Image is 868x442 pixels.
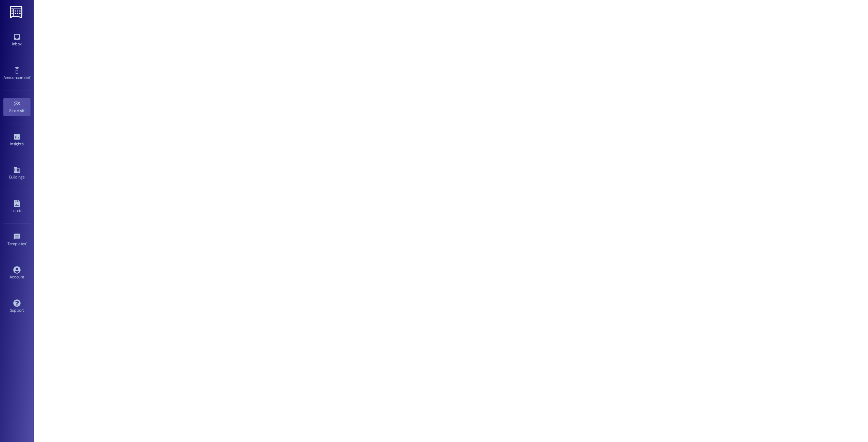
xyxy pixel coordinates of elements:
[3,31,31,49] a: Inbox
[24,107,25,112] span: •
[3,264,31,282] a: Account
[3,131,31,149] a: Insights •
[30,74,31,79] span: •
[10,6,24,18] img: ResiDesk Logo
[26,240,27,245] span: •
[23,141,24,145] span: •
[3,198,31,216] a: Leads
[3,297,31,316] a: Support
[3,98,31,116] a: Site Visit •
[3,231,31,249] a: Templates •
[3,164,31,183] a: Buildings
